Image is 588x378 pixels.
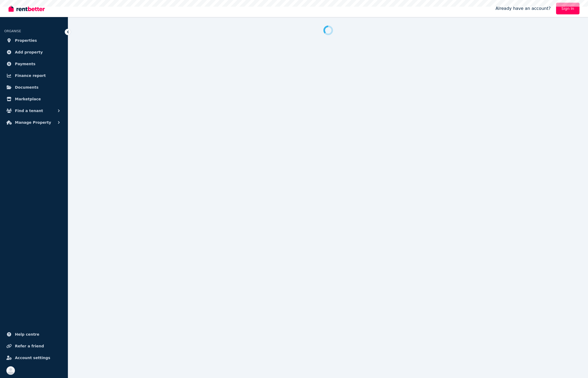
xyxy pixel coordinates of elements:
span: Help centre [15,331,39,338]
span: Already have an account? [495,5,551,12]
span: Manage Property [15,119,51,126]
span: Documents [15,84,39,91]
span: Payments [15,61,35,67]
span: Finance report [15,72,46,79]
img: RentBetter [9,5,45,13]
a: Marketplace [4,94,64,104]
span: Account settings [15,355,50,361]
a: Payments [4,59,64,69]
span: Refer a friend [15,343,44,349]
span: Add property [15,49,43,55]
a: Account settings [4,352,64,363]
a: Sign In [556,3,579,14]
button: Find a tenant [4,105,64,116]
span: Find a tenant [15,108,43,114]
a: Refer a friend [4,341,64,351]
a: Documents [4,82,64,93]
a: Finance report [4,70,64,81]
span: ORGANISE [4,29,21,33]
span: Marketplace [15,96,41,102]
a: Help centre [4,329,64,340]
a: Add property [4,47,64,57]
span: Properties [15,37,37,44]
a: Properties [4,35,64,46]
button: Manage Property [4,117,64,128]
